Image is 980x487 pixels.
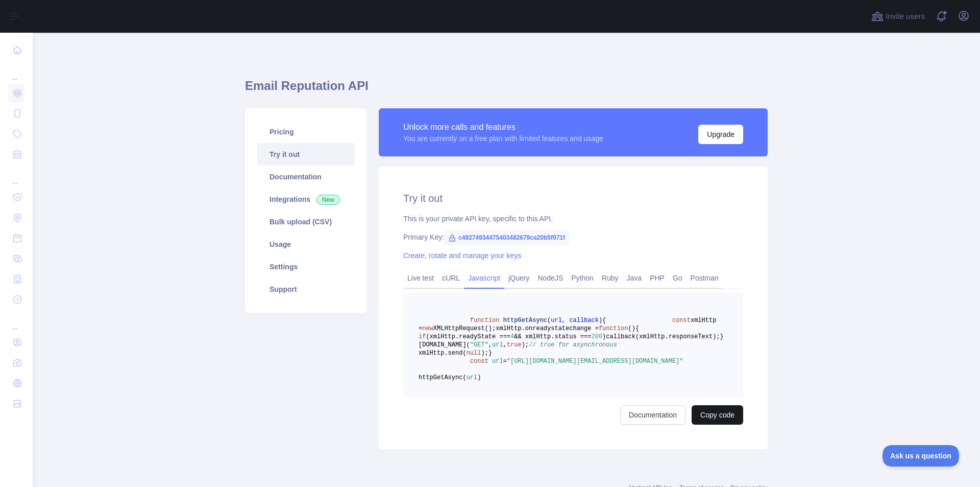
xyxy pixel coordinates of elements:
[602,317,606,324] span: {
[720,333,724,340] span: }
[403,121,603,133] div: Unlock more calls and features
[503,358,507,365] span: =
[467,374,478,381] span: url
[646,270,669,286] a: PHP
[507,341,522,349] span: true
[257,256,354,278] a: Settings
[510,333,514,340] span: 4
[245,78,768,102] h1: Email Reputation API
[623,270,646,286] a: Java
[606,333,720,340] span: callback(xmlHttp.responseText);
[8,311,24,331] div: ...
[8,61,24,82] div: ...
[599,325,628,332] span: function
[403,191,743,205] h2: Try it out
[632,325,635,332] span: )
[419,350,467,357] span: xmlHttp.send(
[444,230,569,245] span: c49274934475403482679ca20b5f971f
[488,350,492,357] span: }
[257,143,354,166] a: Try it out
[672,317,691,324] span: const
[470,341,488,349] span: "GET"
[547,317,551,324] span: (
[496,325,599,332] span: xmlHttp.onreadystatechange =
[529,341,617,349] span: // true for asynchronous
[438,270,464,286] a: cURL
[692,405,743,425] button: Copy code
[886,11,925,22] span: Invite users
[669,270,687,286] a: Go
[687,270,723,286] a: Postman
[403,232,743,242] div: Primary Key:
[635,325,639,332] span: {
[403,214,743,224] div: This is your private API key, specific to this API.
[602,333,606,340] span: )
[257,211,354,233] a: Bulk upload (CSV)
[464,270,504,286] a: Javascript
[533,270,567,286] a: NodeJS
[257,121,354,143] a: Pricing
[599,317,602,324] span: )
[403,270,438,286] a: Live test
[481,350,488,357] span: );
[257,166,354,188] a: Documentation
[567,270,598,286] a: Python
[426,333,510,340] span: (xmlHttp.readyState ===
[419,374,467,381] span: httpGetAsync(
[551,317,599,324] span: url, callback
[403,133,603,144] div: You are currently on a free plan with limited features and usage
[598,270,623,286] a: Ruby
[467,350,481,357] span: null
[869,8,927,25] button: Invite users
[470,317,500,324] span: function
[419,341,470,349] span: [DOMAIN_NAME](
[257,233,354,256] a: Usage
[591,333,602,340] span: 200
[419,333,426,340] span: if
[628,325,631,332] span: (
[8,166,24,186] div: ...
[620,405,685,425] a: Documentation
[433,325,496,332] span: XMLHttpRequest();
[507,358,683,365] span: "[URL][DOMAIN_NAME][EMAIL_ADDRESS][DOMAIN_NAME]"
[503,341,507,349] span: ,
[477,374,481,381] span: )
[470,358,488,365] span: const
[503,317,547,324] span: httpGetAsync
[257,188,354,211] a: Integrations New
[488,341,492,349] span: ,
[492,341,503,349] span: url
[522,341,529,349] span: );
[514,333,591,340] span: && xmlHttp.status ===
[492,358,503,365] span: url
[698,125,743,144] button: Upgrade
[316,195,340,205] span: New
[403,251,521,260] a: Create, rotate and manage your keys
[504,270,533,286] a: jQuery
[257,278,354,300] a: Support
[422,325,433,332] span: new
[883,445,960,467] iframe: Toggle Customer Support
